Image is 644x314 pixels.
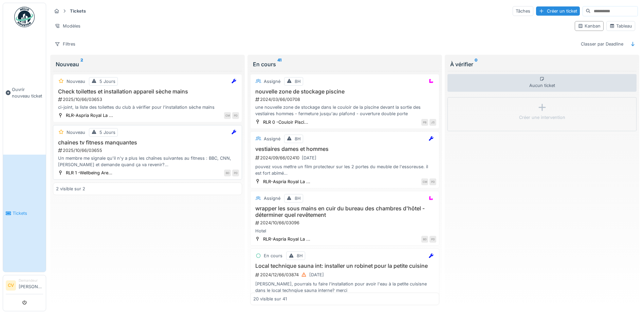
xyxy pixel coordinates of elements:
[255,96,436,103] div: 2024/03/66/00708
[19,278,43,283] div: Demandeur
[536,6,580,16] div: Créer un ticket
[450,60,634,68] div: À vérifier
[263,119,308,125] div: RLR 0 -Couloir Pisci...
[3,155,46,272] a: Tickets
[277,60,281,68] sup: 41
[99,129,115,136] div: 5 Jours
[263,236,310,242] div: RLR-Aspria Royal La ...
[232,112,239,119] div: PD
[80,60,83,68] sup: 2
[232,170,239,176] div: PD
[295,136,301,142] div: 8H
[264,195,280,202] div: Assigné
[609,23,632,29] div: Tableau
[253,263,436,269] h3: Local technique sauna int: installer un robinet pour la petite cuisine
[255,271,436,279] div: 2024/12/66/03874
[429,236,436,243] div: PD
[224,170,231,176] div: BD
[264,252,282,259] div: En cours
[3,31,46,155] a: Ouvrir nouveau ticket
[253,205,436,218] h3: wrapper les sous mains en cuir du bureau des chambres d'hôtel - déterminer quel revêtement
[14,7,35,27] img: Badge_color-CXgf-gQk.svg
[56,139,239,146] h3: chaines tv fitness manquantes
[429,119,436,126] div: JS
[255,154,436,162] div: 2024/09/66/02410
[475,60,478,68] sup: 0
[67,8,89,14] strong: Tickets
[56,186,85,192] div: 2 visible sur 2
[66,170,112,176] div: RLR 1 -Wellbeing Are...
[421,119,428,126] div: PB
[253,88,436,95] h3: nouvelle zone de stockage piscine
[12,86,43,99] span: Ouvrir nouveau ticket
[519,114,565,121] div: Créer une intervention
[19,278,43,293] li: [PERSON_NAME]
[6,278,43,294] a: CV Demandeur[PERSON_NAME]
[295,195,301,202] div: 8H
[52,21,84,31] div: Modèles
[253,228,436,234] div: Hotel
[99,78,115,85] div: 5 Jours
[253,60,437,68] div: En cours
[578,39,626,49] div: Classer par Deadline
[224,112,231,119] div: CM
[421,236,428,243] div: BD
[56,104,239,110] div: ci-joint, la liste des toilettes du club à vérifier pour l'installation sèche mains
[13,210,43,216] span: Tickets
[421,178,428,185] div: CM
[253,163,436,176] div: pouvez vous mettre un film protecteur sur les 2 portes du meuble de l'essoreuse. il est fort abim...
[264,136,280,142] div: Assigné
[66,112,113,119] div: RLR-Aspria Royal La ...
[309,272,324,278] div: [DATE]
[429,178,436,185] div: PD
[253,146,436,152] h3: vestiaires dames et hommes
[56,60,239,68] div: Nouveau
[56,155,239,168] div: Un membre me signale qu'il n'y a plus les chaînes suivantes au fitness : BBC, CNN, [PERSON_NAME] ...
[67,129,85,136] div: Nouveau
[56,88,239,95] h3: Check toilettes et installation appareil sèche mains
[57,96,239,103] div: 2025/10/66/03653
[447,74,637,92] div: Aucun ticket
[52,39,78,49] div: Filtres
[297,252,303,259] div: 8H
[253,281,436,294] div: [PERSON_NAME], pourrais tu faire l'installation pour avoir l'eau à la petite cuisisne dans le loc...
[578,23,601,29] div: Kanban
[6,280,16,291] li: CV
[302,155,316,161] div: [DATE]
[255,220,436,226] div: 2024/10/66/03096
[253,295,287,302] div: 20 visible sur 41
[253,104,436,117] div: une nouvelle zone de stockage dans le couloir de la piscine devant la sortie des vestiaires homme...
[295,78,301,85] div: 8H
[263,178,310,185] div: RLR-Aspria Royal La ...
[513,6,533,16] div: Tâches
[67,78,85,85] div: Nouveau
[264,78,280,85] div: Assigné
[57,147,239,154] div: 2025/10/66/03655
